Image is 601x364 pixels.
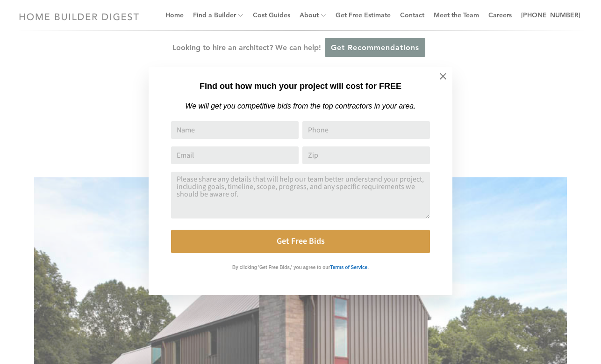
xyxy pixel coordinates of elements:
em: We will get you competitive bids from the top contractors in your area. [185,102,415,110]
button: Close [427,60,459,93]
button: Get Free Bids [171,230,430,253]
input: Email Address [171,146,299,164]
a: Terms of Service [330,262,367,270]
strong: By clicking 'Get Free Bids,' you agree to our [232,265,330,270]
strong: Terms of Service [330,265,367,270]
input: Name [171,121,299,139]
strong: Find out how much your project will cost for FREE [200,81,401,91]
textarea: Comment or Message [171,172,430,218]
strong: . [367,265,369,270]
input: Zip [302,146,430,164]
iframe: Drift Widget Chat Controller [422,297,590,353]
input: Phone [302,121,430,139]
